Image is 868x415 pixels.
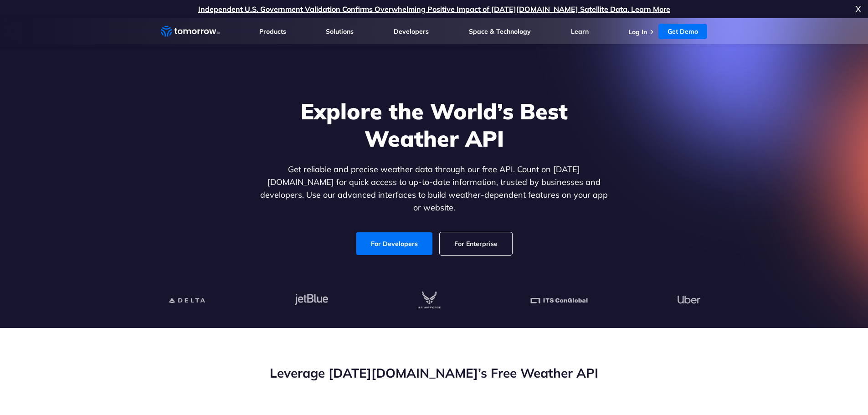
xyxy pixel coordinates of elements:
a: For Developers [356,232,432,255]
a: For Enterprise [440,232,512,255]
a: Get Demo [658,24,707,39]
h2: Leverage [DATE][DOMAIN_NAME]’s Free Weather API [161,364,708,382]
a: Solutions [326,27,354,36]
a: Home link [161,25,220,38]
a: Independent U.S. Government Validation Confirms Overwhelming Positive Impact of [DATE][DOMAIN_NAM... [198,5,670,14]
a: Developers [394,27,429,36]
a: Space & Technology [469,27,531,36]
a: Products [259,27,286,36]
a: Learn [571,27,589,36]
h1: Explore the World’s Best Weather API [258,97,610,152]
p: Get reliable and precise weather data through our free API. Count on [DATE][DOMAIN_NAME] for quic... [258,163,610,214]
a: Log In [628,28,647,36]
